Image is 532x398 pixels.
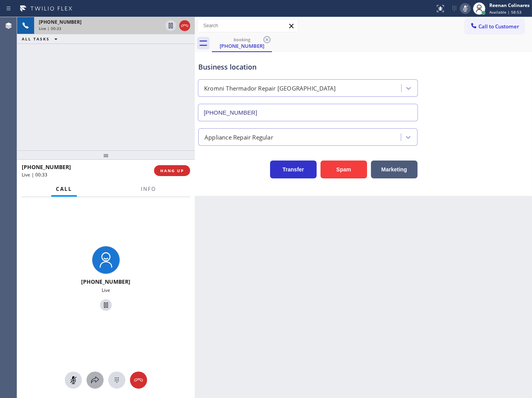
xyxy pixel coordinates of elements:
[489,2,530,9] div: Reenan Colinares
[270,161,317,178] button: Transfer
[165,20,176,31] button: Hold Customer
[87,372,104,389] button: Open directory
[130,372,147,389] button: Hang up
[321,161,367,178] button: Spam
[22,163,71,171] span: [PHONE_NUMBER]
[22,36,50,42] span: ALL TASKS
[198,104,418,121] input: Phone Number
[489,9,522,15] span: Available | 58:53
[154,165,190,176] button: HANG UP
[100,299,112,311] button: Hold Customer
[465,19,524,34] button: Call to Customer
[17,34,65,44] button: ALL TASKS
[460,3,471,14] button: Mute
[108,372,125,389] button: Open dialpad
[136,182,161,197] button: Info
[22,171,47,178] span: Live | 00:33
[160,168,184,173] span: HANG UP
[102,287,110,293] span: Live
[81,278,131,285] span: [PHONE_NUMBER]
[478,23,519,30] span: Call to Customer
[204,133,273,141] div: Appliance Repair Regular
[213,35,271,51] div: (714) 883-0381
[39,26,61,31] span: Live | 00:33
[141,185,156,192] span: Info
[51,182,77,197] button: Call
[198,19,298,32] input: Search
[213,37,271,42] div: booking
[179,20,190,31] button: Hang up
[204,84,336,93] div: Kromni Thermador Repair [GEOGRAPHIC_DATA]
[39,19,81,25] span: [PHONE_NUMBER]
[65,372,82,389] button: Mute
[371,161,418,178] button: Marketing
[213,42,271,49] div: [PHONE_NUMBER]
[198,62,418,72] div: Business location
[56,185,72,192] span: Call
